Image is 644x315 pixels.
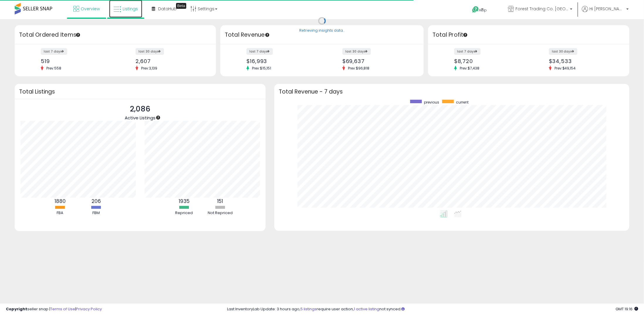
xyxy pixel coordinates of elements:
span: Prev: $15,151 [249,66,274,71]
div: 519 [41,58,111,64]
div: Repriced [167,210,202,216]
label: last 30 days [342,48,371,55]
span: Forest Trading Co. [GEOGRAPHIC_DATA] [515,6,568,12]
span: current [456,100,469,105]
span: Prev: 558 [43,66,64,71]
b: 151 [217,198,223,205]
div: Tooltip anchor [265,32,270,38]
div: FBM [79,210,114,216]
h3: Total Revenue - 7 days [279,89,625,94]
div: Tooltip anchor [463,32,468,38]
label: last 7 days [454,48,481,55]
a: Help [467,1,498,19]
label: last 7 days [41,48,67,55]
div: $8,720 [454,58,524,64]
div: Tooltip anchor [176,3,186,9]
b: 206 [92,198,101,205]
label: last 7 days [246,48,273,55]
div: Retrieving insights data.. [299,28,345,33]
p: 2,086 [125,104,155,115]
span: Hi [PERSON_NAME] [589,6,625,12]
h3: Total Revenue [225,31,419,39]
h3: Total Profit [432,31,625,39]
span: Prev: $49,154 [552,66,579,71]
b: 1935 [179,198,190,205]
span: Prev: $7,438 [457,66,482,71]
div: FBA [43,210,78,216]
a: Hi [PERSON_NAME] [582,6,629,19]
span: Active Listings [125,115,155,121]
div: Tooltip anchor [75,32,81,38]
h3: Total Ordered Items [19,31,212,39]
div: $16,993 [246,58,317,64]
h3: Total Listings [19,89,261,94]
div: $34,533 [549,58,619,64]
span: Overview [81,6,100,12]
span: Prev: $96,818 [345,66,372,71]
span: previous [424,100,439,105]
span: Prev: 3,139 [138,66,160,71]
span: Help [479,8,487,13]
div: Tooltip anchor [155,115,161,120]
label: last 30 days [136,48,164,55]
div: $69,637 [342,58,413,64]
span: DataHub [158,6,177,12]
div: 2,607 [136,58,206,64]
label: last 30 days [549,48,577,55]
div: Not Repriced [203,210,238,216]
b: 1880 [55,198,66,205]
span: Listings [123,6,138,12]
i: Get Help [472,6,479,13]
